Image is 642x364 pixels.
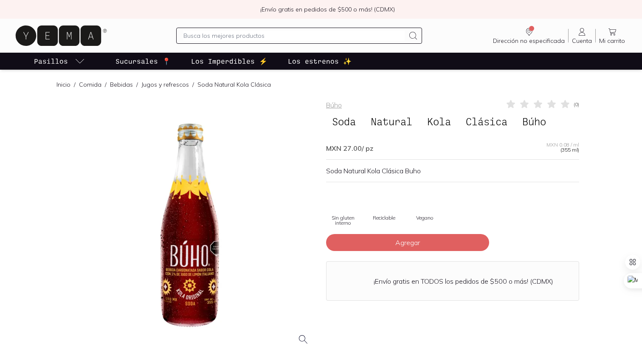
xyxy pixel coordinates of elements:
[326,166,579,175] p: Soda Natural Kola Clásica Buho
[141,81,189,88] a: Jugos y refrescos
[326,215,360,226] span: Sin gluten interno
[326,101,342,109] a: Búho
[286,53,353,70] a: Los estrenos ✨
[191,56,267,66] p: Los Imperdibles ⚡️
[326,234,489,251] button: Agregar
[333,189,353,209] img: yH5BAEAAAAALAAAAAABAAEAAAIBRAA7
[569,27,595,45] a: Cuenta
[110,81,133,88] a: Bebidas
[183,31,405,41] input: Busca los mejores productos
[133,80,141,89] span: /
[596,27,628,45] a: Mi carrito
[490,27,568,45] a: Dirección no especificada
[34,56,68,66] p: Pasillos
[260,5,395,14] p: ¡Envío gratis en pedidos de $500 o más! (CDMX)
[414,189,435,209] img: yH5BAEAAAAALAAAAAABAAEAAAIBRAA7
[197,80,271,89] p: Soda Natural Kola Clásica
[326,113,362,130] span: Soda
[574,102,579,107] span: ( 0 )
[32,53,87,70] a: pasillo-todos-link
[56,81,70,88] a: Inicio
[416,215,434,220] span: Vegano
[373,215,395,220] span: Reciclable
[115,56,171,66] p: Sucursales 📍
[374,189,394,209] img: yH5BAEAAAAALAAAAAABAAEAAAIBRAA7
[189,80,197,89] span: /
[101,80,110,89] span: /
[365,113,418,130] span: Natural
[493,37,565,45] span: Dirección no especificada
[288,56,352,66] p: Los estrenos ✨
[599,37,625,45] span: Mi carrito
[395,238,420,247] span: Agregar
[70,80,79,89] span: /
[460,113,513,130] span: Clásica
[560,147,579,152] span: (355 ml)
[189,53,269,70] a: Los Imperdibles ⚡️
[421,113,457,130] span: Kola
[79,81,101,88] a: Comida
[516,113,552,130] span: Búho
[572,37,592,45] span: Cuenta
[546,142,579,147] span: MXN 0.08 / ml
[114,53,172,70] a: Sucursales 📍
[326,144,373,152] span: MXN 27.00 / pz
[352,270,370,288] img: Envío
[248,6,255,13] img: check
[374,277,553,285] p: ¡Envío gratis en TODOS los pedidos de $500 o más! (CDMX)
